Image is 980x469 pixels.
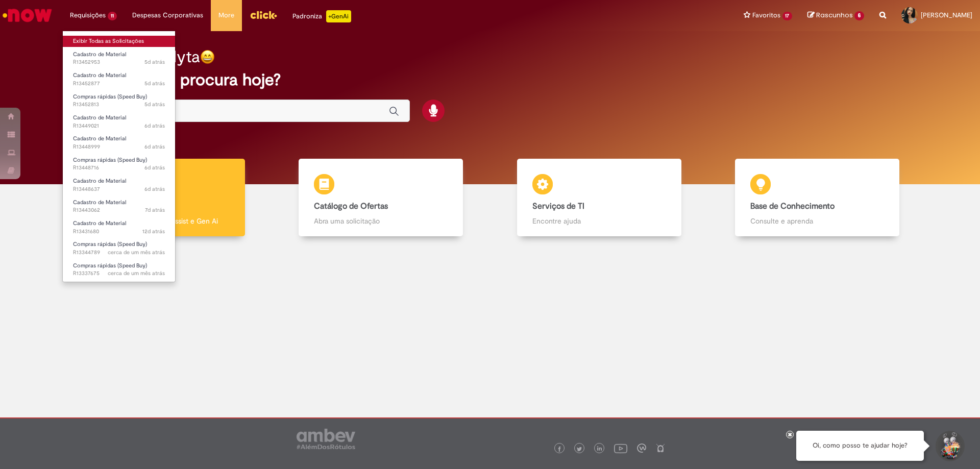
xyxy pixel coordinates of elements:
[144,143,165,151] time: 26/08/2025 15:17:03
[73,93,147,101] span: Compras rápidas (Speed Buy)
[807,11,864,20] a: Rascunhos
[326,10,351,22] p: +GenAi
[145,206,165,214] time: 25/08/2025 09:35:48
[73,71,126,79] span: Cadastro de Material
[816,10,853,20] span: Rascunhos
[218,10,234,20] span: More
[108,269,165,277] time: 30/07/2025 13:48:43
[63,70,175,89] a: Aberto R13452877 : Cadastro de Material
[314,201,388,211] b: Catálogo de Ofertas
[108,249,165,256] span: cerca de um mês atrás
[750,216,884,226] p: Consulte e aprenda
[73,143,165,151] span: R13448999
[63,197,175,216] a: Aberto R13443062 : Cadastro de Material
[63,112,175,131] a: Aberto R13449021 : Cadastro de Material
[597,446,602,452] img: logo_footer_linkedin.png
[73,228,165,236] span: R13431680
[144,164,165,171] time: 26/08/2025 14:36:57
[297,429,355,449] img: logo_footer_ambev_rotulo_gray.png
[63,239,175,258] a: Aberto R13344789 : Compras rápidas (Speed Buy)
[292,10,351,22] div: Padroniza
[73,177,126,185] span: Cadastro de Material
[144,122,165,130] span: 6d atrás
[250,7,277,22] img: click_logo_yellow_360x200.png
[63,260,175,279] a: Aberto R13337675 : Compras rápidas (Speed Buy)
[934,431,965,461] button: Iniciar Conversa de Suporte
[144,185,165,193] time: 26/08/2025 14:26:51
[73,240,147,248] span: Compras rápidas (Speed Buy)
[63,36,175,47] a: Exibir Todas as Solicitações
[750,201,835,211] b: Base de Conhecimento
[144,80,165,87] span: 5d atrás
[73,262,147,269] span: Compras rápidas (Speed Buy)
[63,155,175,174] a: Aberto R13448716 : Compras rápidas (Speed Buy)
[314,216,448,226] p: Abra uma solicitação
[73,206,165,214] span: R13443062
[73,80,165,88] span: R13452877
[796,431,924,461] div: Oi, como posso te ajudar hoje?
[142,228,165,235] time: 20/08/2025 10:49:55
[73,101,165,109] span: R13452813
[144,58,165,66] time: 27/08/2025 14:57:46
[73,164,165,172] span: R13448716
[73,249,165,257] span: R13344789
[62,31,176,282] ul: Requisições
[637,443,646,453] img: logo_footer_workplace.png
[708,159,927,237] a: Base de Conhecimento Consulte e aprenda
[144,143,165,151] span: 6d atrás
[54,159,272,237] a: Tirar dúvidas Tirar dúvidas com Lupi Assist e Gen Ai
[144,80,165,87] time: 27/08/2025 14:43:01
[70,10,106,20] span: Requisições
[854,11,864,20] span: 6
[532,216,666,226] p: Encontre ajuda
[752,10,780,20] span: Favoritos
[88,71,892,89] h2: O que você procura hoje?
[272,159,491,237] a: Catálogo de Ofertas Abra uma solicitação
[144,164,165,171] span: 6d atrás
[108,249,165,256] time: 01/08/2025 10:32:45
[108,269,165,277] span: cerca de um mês atrás
[656,443,665,453] img: logo_footer_naosei.png
[73,58,165,66] span: R13452953
[144,122,165,130] time: 26/08/2025 15:19:47
[144,101,165,108] span: 5d atrás
[73,122,165,130] span: R13449021
[145,206,165,214] span: 7d atrás
[73,185,165,193] span: R13448637
[1,5,54,26] img: ServiceNow
[73,51,126,58] span: Cadastro de Material
[144,185,165,193] span: 6d atrás
[557,447,562,452] img: logo_footer_facebook.png
[73,156,147,164] span: Compras rápidas (Speed Buy)
[142,228,165,235] span: 12d atrás
[614,441,627,455] img: logo_footer_youtube.png
[490,159,708,237] a: Serviços de TI Encontre ajuda
[73,135,126,142] span: Cadastro de Material
[63,91,175,110] a: Aberto R13452813 : Compras rápidas (Speed Buy)
[577,447,582,452] img: logo_footer_twitter.png
[921,11,972,19] span: [PERSON_NAME]
[782,12,793,20] span: 17
[63,133,175,152] a: Aberto R13448999 : Cadastro de Material
[132,10,203,20] span: Despesas Corporativas
[144,58,165,66] span: 5d atrás
[73,269,165,278] span: R13337675
[108,12,117,20] span: 11
[63,218,175,237] a: Aberto R13431680 : Cadastro de Material
[73,114,126,121] span: Cadastro de Material
[144,101,165,108] time: 27/08/2025 14:35:09
[532,201,584,211] b: Serviços de TI
[73,199,126,206] span: Cadastro de Material
[200,50,215,64] img: happy-face.png
[63,49,175,68] a: Aberto R13452953 : Cadastro de Material
[73,219,126,227] span: Cadastro de Material
[63,176,175,194] a: Aberto R13448637 : Cadastro de Material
